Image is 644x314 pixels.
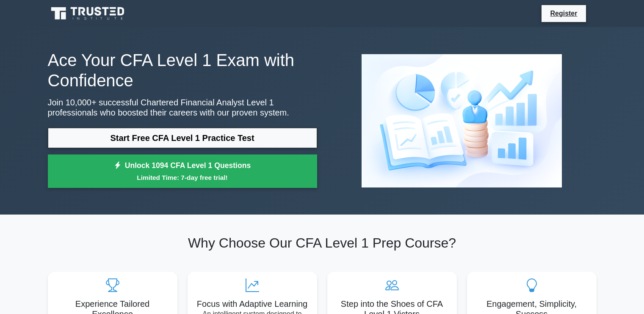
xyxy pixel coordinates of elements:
h5: Focus with Adaptive Learning [194,299,310,309]
a: Unlock 1094 CFA Level 1 QuestionsLimited Time: 7-day free trial! [48,154,317,188]
img: Chartered Financial Analyst Level 1 Preview [355,47,569,194]
h1: Ace Your CFA Level 1 Exam with Confidence [48,50,317,91]
small: Limited Time: 7-day free trial! [58,173,307,182]
h2: Why Choose Our CFA Level 1 Prep Course? [48,235,597,251]
a: Start Free CFA Level 1 Practice Test [48,128,317,148]
p: Join 10,000+ successful Chartered Financial Analyst Level 1 professionals who boosted their caree... [48,97,317,118]
a: Register [545,8,582,19]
